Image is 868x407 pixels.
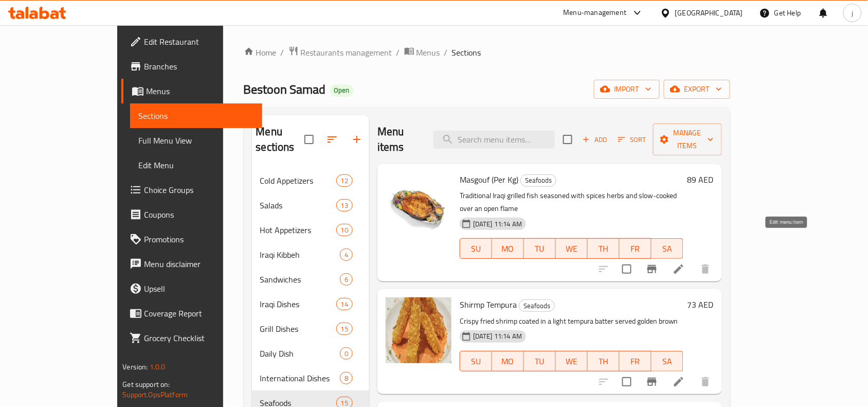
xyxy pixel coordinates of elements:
[252,218,370,242] div: Hot Appetizers10
[337,324,352,334] span: 15
[130,128,262,153] a: Full Menu View
[260,298,336,310] span: Iraqi Dishes
[594,80,660,99] button: import
[496,241,520,256] span: MO
[260,323,336,335] span: Grill Dishes
[121,178,262,202] a: Choice Groups
[653,123,722,155] button: Manage items
[252,316,370,341] div: Grill Dishes15
[252,242,370,267] div: Iraqi Kibbeh4
[336,298,353,310] div: items
[578,132,611,148] button: Add
[144,36,254,48] span: Edit Restaurant
[122,388,188,401] a: Support.OpsPlatform
[144,233,254,245] span: Promotions
[330,84,354,97] div: Open
[345,127,369,152] button: Add section
[252,168,370,193] div: Cold Appetizers12
[288,46,392,59] a: Restaurants management
[121,79,262,103] a: Menus
[336,323,353,335] div: items
[460,172,518,187] span: Masgouf (Per Kg)
[144,282,254,295] span: Upsell
[560,241,584,256] span: WE
[524,351,556,371] button: TU
[377,124,421,155] h2: Menu items
[444,46,448,59] li: /
[496,354,520,369] span: MO
[464,241,488,256] span: SU
[675,7,743,19] div: [GEOGRAPHIC_DATA]
[340,249,353,261] div: items
[396,46,400,59] li: /
[260,372,340,384] span: International Dishes
[121,326,262,350] a: Grocery Checklist
[417,46,440,59] span: Menus
[664,80,730,99] button: export
[260,224,336,236] span: Hot Appetizers
[693,369,718,394] button: delete
[460,189,683,215] p: Traditional Iraqi grilled fish seasoned with spices herbs and slow-cooked over an open flame
[460,297,517,312] span: Shirmp Tempura
[144,307,254,320] span: Coverage Report
[519,300,554,312] span: Seafoods
[337,176,352,186] span: 12
[252,366,370,391] div: International Dishes8
[340,372,353,384] div: items
[620,238,652,259] button: FR
[130,103,262,128] a: Sections
[121,301,262,326] a: Coverage Report
[616,371,638,393] span: Select to update
[592,354,616,369] span: TH
[433,131,555,149] input: search
[616,132,649,148] button: Sort
[524,238,556,259] button: TU
[386,172,451,238] img: Masgouf (Per Kg)
[150,360,166,374] span: 1.0.0
[144,332,254,344] span: Grocery Checklist
[469,331,526,341] span: [DATE] 11:14 AM
[260,174,336,187] div: Cold Appetizers
[673,376,685,388] a: Edit menu item
[578,132,611,148] span: Add item
[557,129,578,150] span: Select section
[464,354,488,369] span: SU
[138,159,254,171] span: Edit Menu
[260,199,336,211] span: Salads
[672,83,722,96] span: export
[564,7,627,19] div: Menu-management
[301,46,392,59] span: Restaurants management
[519,299,555,312] div: Seafoods
[252,193,370,218] div: Salads13
[138,110,254,122] span: Sections
[122,360,148,374] span: Version:
[244,78,326,101] span: Bestoon Samad
[656,354,679,369] span: SA
[144,184,254,196] span: Choice Groups
[492,238,524,259] button: MO
[298,129,320,150] span: Select all sections
[337,299,352,309] span: 14
[521,174,556,186] span: Seafoods
[528,354,552,369] span: TU
[460,315,683,328] p: Crispy fried shrimp coated in a light tempura batter served golden brown
[620,351,652,371] button: FR
[340,349,352,359] span: 0
[122,378,170,391] span: Get support on:
[618,134,646,146] span: Sort
[252,292,370,316] div: Iraqi Dishes14
[693,257,718,281] button: delete
[460,238,492,259] button: SU
[688,172,714,187] h6: 89 AED
[852,7,853,19] span: j
[520,174,556,187] div: Seafoods
[260,347,340,360] span: Daily Dish
[560,354,584,369] span: WE
[492,351,524,371] button: MO
[144,60,254,73] span: Branches
[588,351,620,371] button: TH
[121,252,262,276] a: Menu disclaimer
